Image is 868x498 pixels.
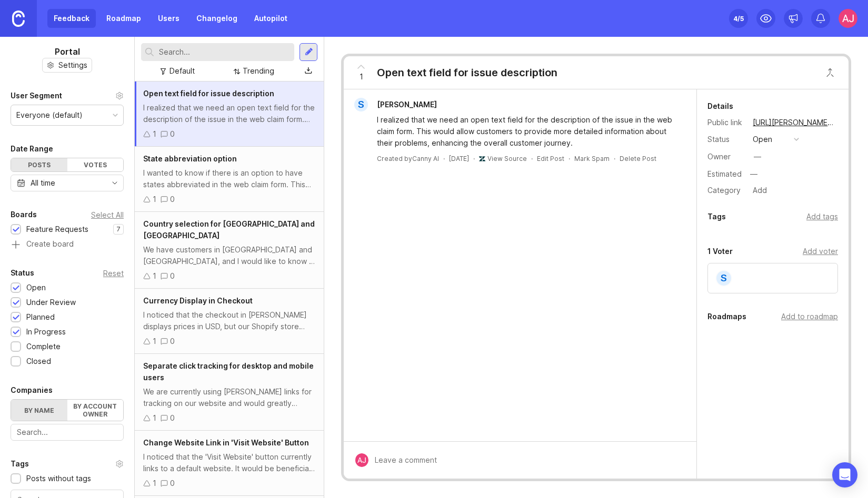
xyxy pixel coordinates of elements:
[153,270,156,282] div: 1
[355,453,368,467] img: AJ Hoke
[135,431,324,496] a: Change Website Link in 'Visit Website' ButtonI noticed that the 'Visit Website' button currently ...
[537,154,564,163] div: Edit Post
[443,154,445,163] div: ·
[479,156,485,162] img: zendesk
[190,9,244,28] a: Changelog
[729,9,748,28] button: 4/5
[170,336,175,347] div: 0
[377,114,675,149] div: I realized that we need an open text field for the description of the issue in the web claim form...
[143,167,315,190] div: I wanted to know if there is an option to have states abbreviated in the web claim form. This wou...
[747,167,761,181] div: —
[170,477,175,489] div: 0
[354,98,368,111] div: S
[377,65,557,80] div: Open text field for issue description
[143,309,315,332] div: I noticed that the checkout in [PERSON_NAME] displays prices in USD, but our Shopify store operat...
[348,98,445,111] a: S[PERSON_NAME]
[243,65,274,77] div: Trending
[707,151,744,162] div: Owner
[143,89,274,98] span: Open text field for issue description
[26,326,66,338] div: In Progress
[170,270,175,282] div: 0
[135,212,324,289] a: Country selection for [GEOGRAPHIC_DATA] and [GEOGRAPHIC_DATA]We have customers in [GEOGRAPHIC_DAT...
[152,9,186,28] a: Users
[248,9,294,28] a: Autopilot
[91,212,124,218] div: Select All
[781,311,838,322] div: Add to roadmap
[153,128,156,140] div: 1
[707,310,746,323] div: Roadmaps
[820,62,841,83] button: Close button
[170,412,175,424] div: 0
[153,477,156,489] div: 1
[143,296,253,305] span: Currency Display in Checkout
[11,400,67,421] label: By name
[707,134,744,145] div: Status
[135,82,324,147] a: Open text field for issue descriptionI realized that we need an open text field for the descripti...
[753,134,772,145] div: open
[750,184,770,197] div: Add
[16,109,83,121] div: Everyone (default)
[707,170,742,178] div: Estimated
[707,185,744,196] div: Category
[42,58,92,73] button: Settings
[26,282,46,293] div: Open
[12,11,25,27] img: Canny Home
[750,116,838,129] a: [URL][PERSON_NAME][DOMAIN_NAME][PERSON_NAME]
[135,354,324,431] a: Separate click tracking for desktop and mobile usersWe are currently using [PERSON_NAME] links fo...
[153,194,156,205] div: 1
[11,240,124,250] a: Create board
[116,225,121,233] p: 7
[170,128,175,140] div: 0
[100,9,147,28] a: Roadmap
[103,270,124,276] div: Reset
[11,267,34,279] div: Status
[707,210,726,223] div: Tags
[143,386,315,409] div: We are currently using [PERSON_NAME] links for tracking on our website and would greatly benefit ...
[754,151,761,162] div: —
[449,154,469,163] a: [DATE]
[707,245,733,258] div: 1 Voter
[377,100,437,109] span: [PERSON_NAME]
[620,154,656,163] div: Delete Post
[67,158,124,171] div: Votes
[170,194,175,205] div: 0
[143,154,237,163] span: State abbreviation option
[67,400,124,421] label: By account owner
[473,154,475,163] div: ·
[11,89,62,102] div: User Segment
[11,208,37,221] div: Boards
[574,154,610,163] button: Mark Spam
[744,184,770,197] a: Add
[26,341,61,352] div: Complete
[11,384,53,397] div: Companies
[135,147,324,212] a: State abbreviation optionI wanted to know if there is an option to have states abbreviated in the...
[143,244,315,267] div: We have customers in [GEOGRAPHIC_DATA] and [GEOGRAPHIC_DATA], and I would like to know if they ca...
[360,71,363,83] span: 1
[707,100,733,113] div: Details
[11,458,29,470] div: Tags
[143,438,309,447] span: Change Website Link in 'Visit Website' Button
[377,154,439,163] div: Created by Canny AI
[58,60,87,70] span: Settings
[55,45,80,58] h1: Portal
[26,355,51,367] div: Closed
[143,219,315,240] span: Country selection for [GEOGRAPHIC_DATA] and [GEOGRAPHIC_DATA]
[487,155,527,162] a: View Source
[26,223,88,235] div: Feature Requests
[17,426,117,438] input: Search...
[803,246,838,257] div: Add voter
[806,211,838,222] div: Add tags
[11,158,67,171] div: Posts
[839,9,857,28] img: AJ Hoke
[531,154,533,163] div: ·
[143,451,315,474] div: I noticed that the 'Visit Website' button currently links to a default website. It would be benef...
[26,311,55,323] div: Planned
[832,462,857,487] div: Open Intercom Messenger
[733,11,744,26] div: 4 /5
[153,336,156,347] div: 1
[153,412,156,424] div: 1
[106,179,123,187] svg: toggle icon
[707,117,744,128] div: Public link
